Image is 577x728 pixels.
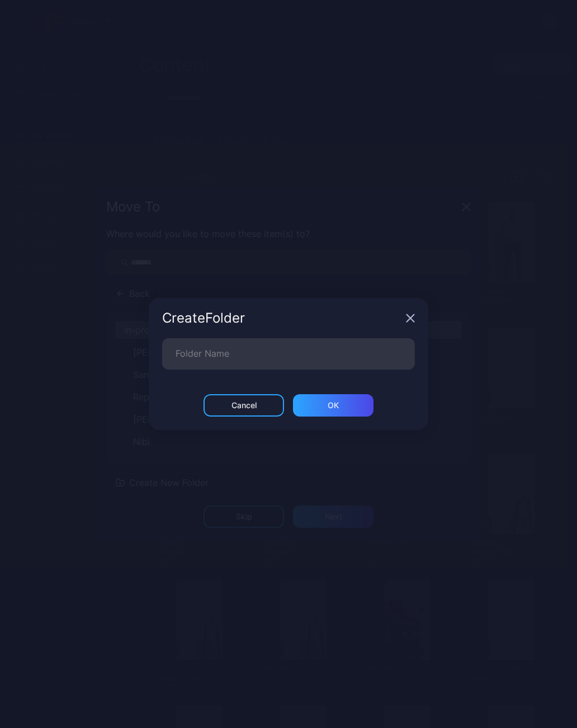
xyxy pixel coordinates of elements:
button: Cancel [204,394,284,417]
div: Cancel [231,401,257,410]
div: Create Folder [162,311,401,325]
button: ОК [293,394,373,417]
div: ОК [328,401,339,410]
input: Folder Name [162,338,415,370]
